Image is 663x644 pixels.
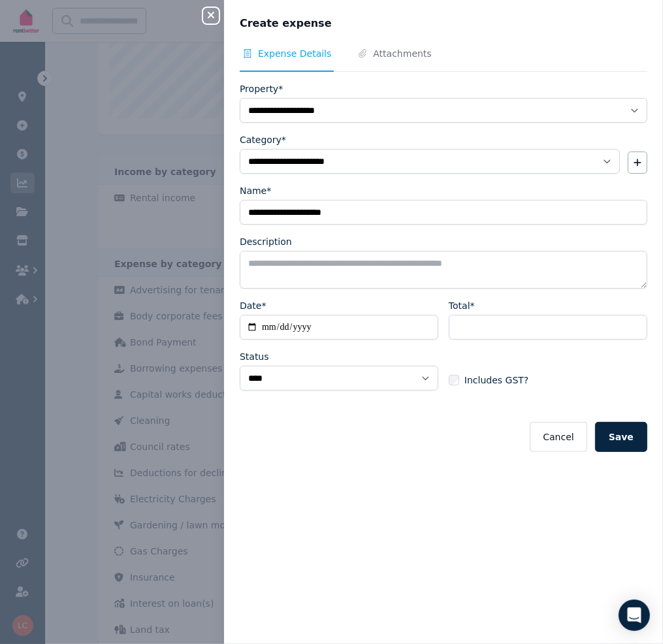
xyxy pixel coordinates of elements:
span: Expense Details [258,47,331,60]
button: Save [595,422,647,452]
label: Category* [240,133,286,146]
div: Open Intercom Messenger [619,600,650,631]
span: Includes GST? [464,374,528,387]
label: Name* [240,184,271,197]
nav: Tabs [240,47,647,72]
button: Cancel [530,422,587,452]
label: Description [240,235,292,248]
label: Property* [240,82,283,95]
span: Create expense [240,16,332,31]
label: Total* [449,299,475,312]
span: Attachments [373,47,431,60]
label: Status [240,350,269,363]
label: Date* [240,299,266,312]
input: Includes GST? [449,375,459,385]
